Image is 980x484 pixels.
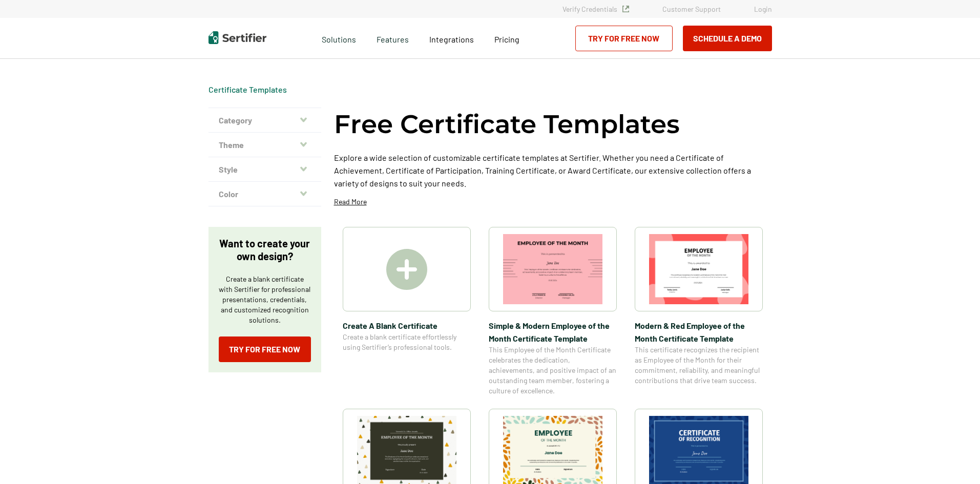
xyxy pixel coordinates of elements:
[208,85,287,95] div: Breadcrumb
[208,31,266,44] img: Sertifier | Digital Credentialing Platform
[489,345,617,396] span: This Employee of the Month Certificate celebrates the dedication, achievements, and positive impa...
[322,32,356,45] span: Solutions
[208,85,287,95] span: Certificate Templates
[503,234,602,304] img: Simple & Modern Employee of the Month Certificate Template
[219,336,311,362] a: Try for Free Now
[494,32,519,45] a: Pricing
[208,85,287,94] a: Certificate Templates
[649,234,748,304] img: Modern & Red Employee of the Month Certificate Template
[334,151,772,190] p: Explore a wide selection of customizable certificate templates at Sertifier. Whether you need a C...
[635,227,763,396] a: Modern & Red Employee of the Month Certificate TemplateModern & Red Employee of the Month Certifi...
[575,26,673,51] a: Try for Free Now
[208,157,321,182] button: Style
[489,319,617,345] span: Simple & Modern Employee of the Month Certificate Template
[208,182,321,206] button: Color
[334,108,680,141] h1: Free Certificate Templates
[562,5,629,13] a: Verify Credentials
[489,227,617,396] a: Simple & Modern Employee of the Month Certificate TemplateSimple & Modern Employee of the Month C...
[377,32,409,45] span: Features
[429,34,474,44] span: Integrations
[219,274,311,325] p: Create a blank certificate with Sertifier for professional presentations, credentials, and custom...
[219,237,311,263] p: Want to create your own design?
[754,5,772,13] a: Login
[343,332,471,352] span: Create a blank certificate effortlessly using Sertifier’s professional tools.
[334,197,367,207] p: Read More
[386,249,427,290] img: Create A Blank Certificate
[343,319,471,332] span: Create A Blank Certificate
[494,34,519,44] span: Pricing
[622,6,629,12] img: Verified
[635,319,763,345] span: Modern & Red Employee of the Month Certificate Template
[208,108,321,133] button: Category
[662,5,721,13] a: Customer Support
[208,133,321,157] button: Theme
[429,32,474,45] a: Integrations
[635,345,763,386] span: This certificate recognizes the recipient as Employee of the Month for their commitment, reliabil...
